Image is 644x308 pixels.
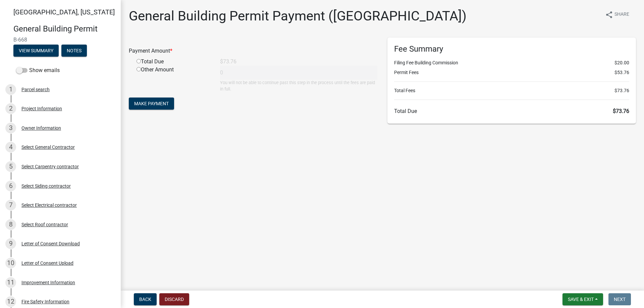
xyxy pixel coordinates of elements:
button: Save & Exit [562,293,603,305]
div: Payment Amount [124,47,382,55]
li: Filing Fee Building Commission [394,59,629,66]
div: Project Information [21,106,62,111]
div: 12 [5,296,16,307]
span: B-668 [13,37,107,43]
div: Total Due [131,58,215,66]
div: Improvement Information [21,280,75,285]
span: $53.76 [614,69,629,76]
h6: Total Due [394,108,629,114]
span: Make Payment [134,101,169,106]
div: 9 [5,238,16,249]
h6: Fee Summary [394,44,629,54]
label: Show emails [16,66,60,74]
span: $73.76 [613,108,629,114]
div: 7 [5,200,16,210]
li: Total Fees [394,87,629,94]
i: share [605,11,613,19]
div: Letter of Consent Upload [21,261,73,265]
span: $20.00 [614,59,629,66]
div: Parcel search [21,87,50,92]
button: Notes [61,45,87,57]
button: Back [134,293,157,305]
div: 1 [5,84,16,95]
div: Other Amount [131,66,215,92]
span: $73.76 [614,87,629,94]
span: Save & Exit [568,297,594,302]
button: Discard [159,293,189,305]
wm-modal-confirm: Summary [13,48,59,54]
h4: General Building Permit [13,24,115,34]
button: Next [608,293,631,305]
div: Owner Information [21,126,61,130]
div: 6 [5,181,16,191]
div: 4 [5,142,16,152]
div: 5 [5,161,16,172]
div: 8 [5,219,16,230]
span: [GEOGRAPHIC_DATA], [US_STATE] [13,8,115,16]
div: 3 [5,123,16,133]
div: Fire Safety Information [21,299,69,304]
li: Permit Fees [394,69,629,76]
h1: General Building Permit Payment ([GEOGRAPHIC_DATA]) [129,8,467,24]
div: Letter of Consent Download [21,241,80,246]
div: Select General Contractor [21,145,75,149]
div: 2 [5,103,16,114]
div: Select Roof contractor [21,222,68,227]
div: Select Electrical contractor [21,203,77,207]
div: Select Siding contractor [21,184,71,188]
span: Next [614,297,626,302]
button: View Summary [13,45,59,57]
span: Share [614,11,629,19]
div: Select Carpentry contractor [21,164,79,169]
div: 10 [5,258,16,268]
wm-modal-confirm: Notes [61,48,87,54]
button: shareShare [600,8,635,21]
span: Back [139,297,151,302]
button: Make Payment [129,98,174,110]
div: 11 [5,277,16,288]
